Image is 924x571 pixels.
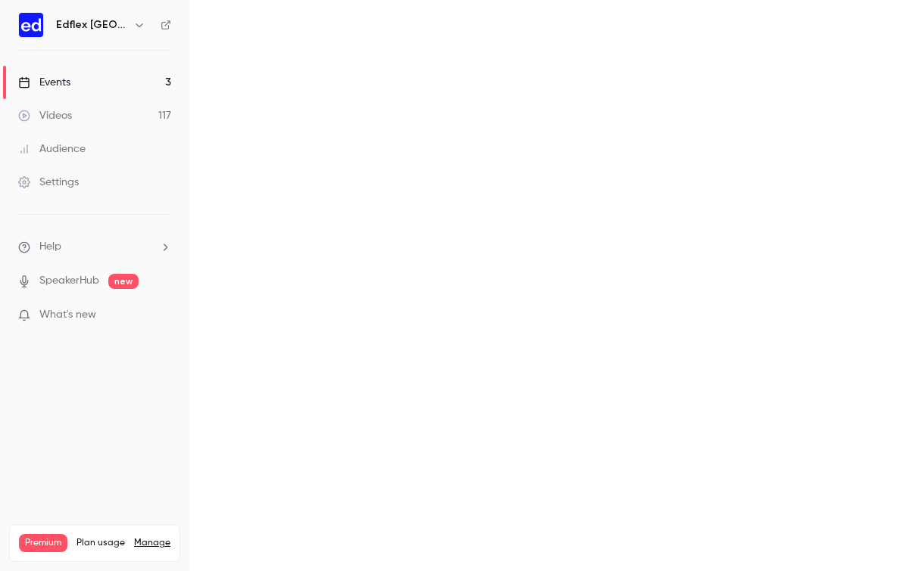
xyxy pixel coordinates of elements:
[134,537,170,549] a: Manage
[19,13,43,37] img: Edflex France
[76,537,125,549] span: Plan usage
[108,274,139,289] span: new
[18,175,79,190] div: Settings
[56,17,127,33] h6: Edflex [GEOGRAPHIC_DATA]
[153,309,171,322] iframe: Noticeable Trigger
[39,307,96,323] span: What's new
[18,239,171,255] li: help-dropdown-opener
[18,75,70,90] div: Events
[39,239,61,255] span: Help
[18,141,86,157] div: Audience
[39,273,99,289] a: SpeakerHub
[19,534,67,552] span: Premium
[18,108,72,123] div: Videos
